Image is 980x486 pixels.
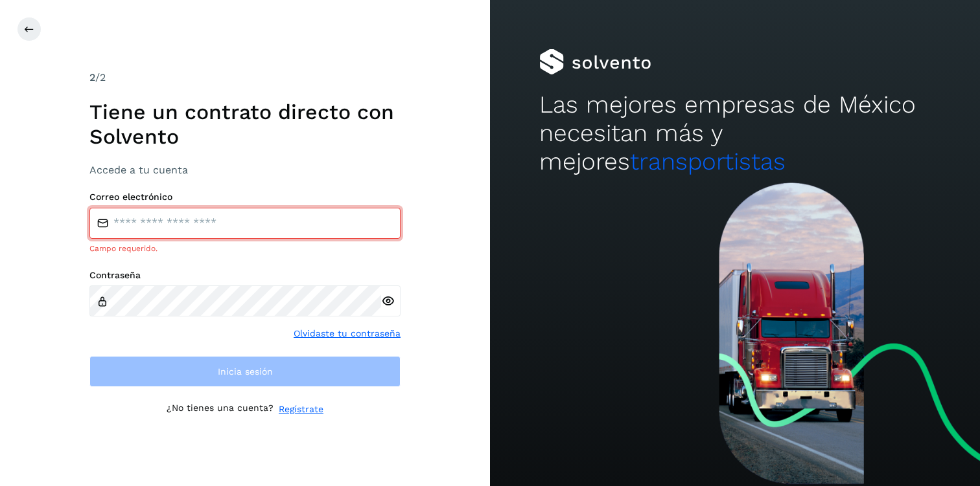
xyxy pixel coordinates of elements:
[218,367,273,376] span: Inicia sesión
[89,100,401,149] h1: Tiene un contrato directo con Solvento
[89,164,401,176] h3: Accede a tu cuenta
[630,148,786,175] span: transportistas
[89,270,401,281] label: Contraseña
[89,71,95,83] span: 2
[167,403,274,416] p: ¿No tienes una cuenta?
[294,327,401,340] a: Olvidaste tu contraseña
[89,192,401,203] label: Correo electrónico
[279,403,323,416] a: Regístrate
[89,356,401,387] button: Inicia sesión
[539,91,931,177] h2: Las mejores empresas de México necesitan más y mejores
[89,243,401,254] div: Campo requerido.
[89,70,401,85] div: /2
